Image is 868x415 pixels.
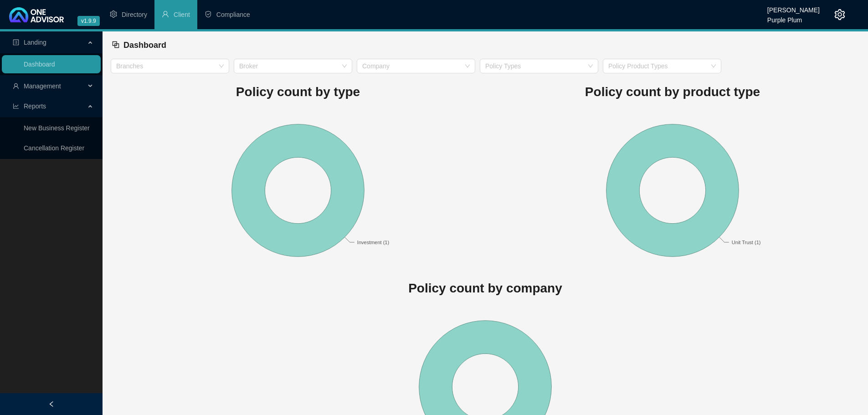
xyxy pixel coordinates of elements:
[767,12,820,22] div: Purple Plum
[732,239,761,245] text: Unit Trust (1)
[111,82,485,102] h1: Policy count by type
[485,82,860,102] h1: Policy count by product type
[13,103,19,109] span: line-chart
[767,2,820,12] div: [PERSON_NAME]
[77,16,100,26] span: v1.9.9
[13,39,19,46] span: profile
[24,61,55,68] a: Dashboard
[24,124,90,132] a: New Business Register
[216,11,250,18] span: Compliance
[112,41,120,49] span: block
[24,144,84,152] a: Cancellation Register
[9,7,64,22] img: 2df55531c6924b55f21c4cf5d4484680-logo-light.svg
[357,239,389,245] text: Investment (1)
[174,11,190,18] span: Client
[110,10,117,18] span: setting
[162,10,169,18] span: user
[24,82,61,90] span: Management
[123,41,166,50] span: Dashboard
[13,83,19,89] span: user
[48,401,55,407] span: left
[111,278,860,298] h1: Policy count by company
[122,11,147,18] span: Directory
[24,102,46,110] span: Reports
[24,39,46,46] span: Landing
[205,10,212,18] span: safety
[834,9,845,20] span: setting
